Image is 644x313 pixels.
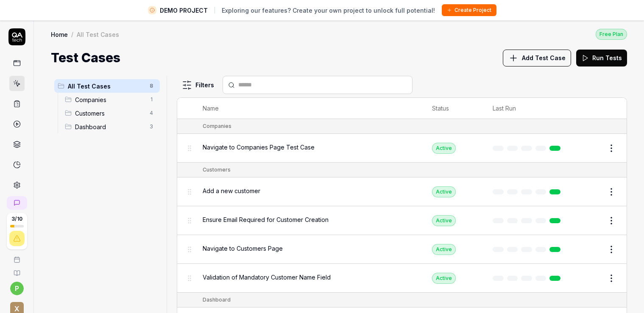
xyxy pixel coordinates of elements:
[75,95,145,104] span: Companies
[576,50,627,66] button: Run Tests
[3,249,30,263] a: Book a call with us
[71,30,73,39] div: /
[61,106,160,120] div: Drag to reorderCustomers4
[146,122,156,132] span: 3
[432,215,456,226] div: Active
[203,122,231,130] div: Companies
[203,244,283,253] span: Navigate to Customers Page
[11,216,22,222] span: 3 / 10
[51,30,68,39] a: Home
[75,122,145,131] span: Dashboard
[77,30,119,39] div: All Test Cases
[61,93,160,106] div: Drag to reorderCompanies1
[75,109,145,118] span: Customers
[177,77,219,94] button: Filters
[203,273,331,282] span: Validation of Mandatory Customer Name Field
[146,108,156,118] span: 4
[432,186,456,197] div: Active
[146,81,156,91] span: 8
[177,177,627,206] tr: Add a new customerActive
[222,6,435,15] span: Exploring our features? Create your own project to unlock full potential!
[484,98,572,119] th: Last Run
[432,244,456,255] div: Active
[203,166,231,174] div: Customers
[177,235,627,264] tr: Navigate to Customers PageActive
[424,98,484,119] th: Status
[177,134,627,163] tr: Navigate to Companies Page Test CaseActive
[203,215,329,224] span: Ensure Email Required for Customer Creation
[503,50,571,66] button: Add Test Case
[61,120,160,133] div: Drag to reorderDashboard3
[160,6,208,15] span: DEMO PROJECT
[432,143,456,154] div: Active
[177,206,627,235] tr: Ensure Email Required for Customer CreationActive
[203,296,231,304] div: Dashboard
[51,48,120,67] h1: Test Cases
[442,4,496,16] button: Create Project
[596,29,627,40] div: Free Plan
[68,82,145,91] span: All Test Cases
[203,186,260,195] span: Add a new customer
[596,28,627,40] button: Free Plan
[203,143,315,152] span: Navigate to Companies Page Test Case
[522,53,566,62] span: Add Test Case
[3,263,30,277] a: Documentation
[432,273,456,284] div: Active
[10,282,24,295] button: p
[177,264,627,293] tr: Validation of Mandatory Customer Name FieldActive
[7,196,27,210] a: New conversation
[146,94,156,105] span: 1
[194,98,424,119] th: Name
